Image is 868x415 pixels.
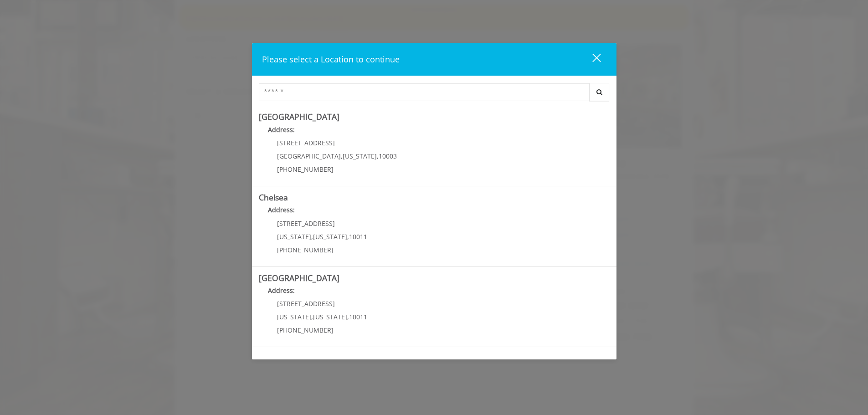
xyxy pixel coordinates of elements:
[377,152,379,160] span: ,
[311,232,313,241] span: ,
[379,152,397,160] span: 10003
[268,205,295,214] b: Address:
[259,83,610,106] div: Center Select
[277,232,311,241] span: [US_STATE]
[575,50,606,69] button: close dialog
[268,125,295,134] b: Address:
[277,246,334,254] span: [PHONE_NUMBER]
[277,299,335,308] span: [STREET_ADDRESS]
[347,313,349,321] span: ,
[349,232,367,241] span: 10011
[277,326,334,334] span: [PHONE_NUMBER]
[582,53,600,67] div: close dialog
[311,313,313,321] span: ,
[259,192,288,203] b: Chelsea
[343,152,377,160] span: [US_STATE]
[277,138,335,147] span: [STREET_ADDRESS]
[277,219,335,228] span: [STREET_ADDRESS]
[277,165,334,174] span: [PHONE_NUMBER]
[259,272,339,283] b: [GEOGRAPHIC_DATA]
[349,313,367,321] span: 10011
[313,232,347,241] span: [US_STATE]
[277,152,341,160] span: [GEOGRAPHIC_DATA]
[341,152,343,160] span: ,
[277,313,311,321] span: [US_STATE]
[262,54,400,65] span: Please select a Location to continue
[594,89,605,95] i: Search button
[347,232,349,241] span: ,
[268,286,295,295] b: Address:
[259,83,590,101] input: Search Center
[259,353,287,364] b: Flatiron
[259,111,339,122] b: [GEOGRAPHIC_DATA]
[313,313,347,321] span: [US_STATE]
